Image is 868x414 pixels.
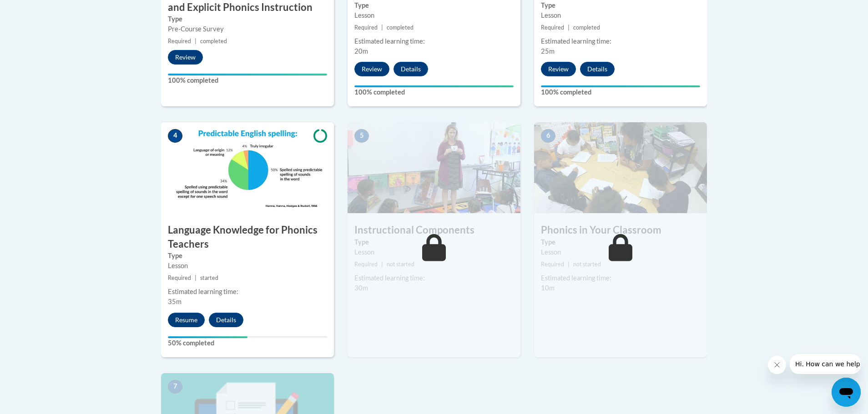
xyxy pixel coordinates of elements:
span: | [195,274,197,281]
span: Required [541,24,564,31]
div: Lesson [354,247,514,257]
span: Hi. How can we help? [5,6,74,14]
img: Course Image [161,122,334,213]
span: completed [573,24,600,31]
button: Details [394,62,428,76]
div: Estimated learning time: [354,273,514,283]
span: 25m [541,47,555,55]
span: 6 [541,129,555,143]
span: | [568,261,570,268]
label: Type [541,0,700,10]
label: Type [354,0,514,10]
span: Required [354,261,378,268]
img: Course Image [348,122,520,213]
span: Required [168,38,191,45]
h3: Language Knowledge for Phonics Teachers [161,223,334,251]
span: not started [387,261,414,268]
div: Pre-Course Survey [168,24,327,34]
span: completed [387,24,414,31]
iframe: Button to launch messaging window [832,378,861,407]
button: Review [354,62,389,76]
label: Type [168,14,327,24]
span: 4 [168,129,182,143]
div: Your progress [541,85,700,87]
button: Details [580,62,615,76]
label: 100% completed [541,87,700,97]
div: Lesson [541,10,700,20]
span: | [381,24,383,31]
div: Your progress [354,85,514,87]
iframe: Close message [768,356,786,374]
span: 35m [168,298,182,305]
div: Estimated learning time: [354,36,514,46]
div: Your progress [168,336,247,338]
span: 30m [354,284,368,292]
span: 7 [168,380,182,394]
div: Lesson [541,247,700,257]
span: 5 [354,129,369,143]
span: started [200,274,218,281]
label: 50% completed [168,338,327,348]
button: Resume [168,313,205,327]
label: Type [168,251,327,261]
span: Required [168,274,191,281]
img: Course Image [534,122,707,213]
button: Details [209,313,243,327]
span: completed [200,38,227,45]
div: Estimated learning time: [541,36,700,46]
h3: Instructional Components [348,223,520,237]
span: 20m [354,47,368,55]
span: | [195,38,197,45]
h3: Phonics in Your Classroom [534,223,707,237]
label: 100% completed [354,87,514,97]
span: | [381,261,383,268]
div: Lesson [354,10,514,20]
span: | [568,24,570,31]
div: Your progress [168,74,327,75]
span: not started [573,261,601,268]
div: Estimated learning time: [168,287,327,297]
button: Review [541,62,576,76]
span: Required [354,24,378,31]
div: Lesson [168,261,327,271]
label: Type [541,237,700,247]
span: Required [541,261,564,268]
label: 100% completed [168,75,327,85]
div: Estimated learning time: [541,273,700,283]
label: Type [354,237,514,247]
iframe: Message from company [790,354,861,374]
span: 10m [541,284,555,292]
button: Review [168,50,203,65]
